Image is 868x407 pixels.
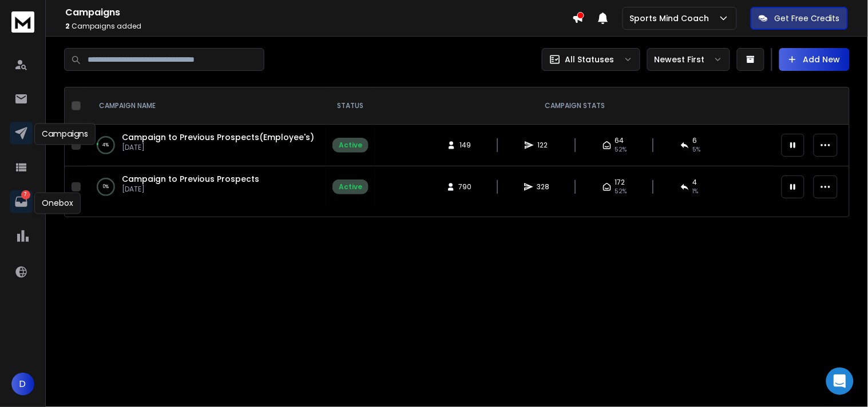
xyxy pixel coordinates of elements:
[85,87,326,125] th: CAMPAIGN NAME
[647,48,730,71] button: Newest First
[11,373,34,396] button: D
[21,190,30,199] p: 7
[693,145,701,154] span: 5 %
[826,368,854,395] div: Open Intercom Messenger
[65,6,572,19] h1: Campaigns
[339,182,362,191] div: Active
[34,123,96,145] div: Campaigns
[122,143,314,152] p: [DATE]
[85,125,326,166] td: 4%Campaign to Previous Prospects(Employee's)[DATE]
[751,7,848,30] button: Get Free Credits
[122,185,259,194] p: [DATE]
[537,141,549,150] span: 122
[615,187,627,196] span: 52 %
[459,182,472,191] span: 790
[34,193,81,214] div: Onebox
[122,173,259,185] a: Campaign to Previous Prospects
[779,48,850,71] button: Add New
[122,131,314,143] a: Campaign to Previous Prospects(Employee's)
[103,181,109,193] p: 0 %
[615,145,627,154] span: 52 %
[339,141,362,150] div: Active
[693,187,699,196] span: 1 %
[326,87,375,125] th: STATUS
[11,11,34,33] img: logo
[459,141,471,150] span: 149
[65,21,70,31] span: 2
[375,87,775,125] th: CAMPAIGN STATS
[85,166,326,208] td: 0%Campaign to Previous Prospects[DATE]
[103,139,109,151] p: 4 %
[630,13,714,24] p: Sports Mind Coach
[615,136,624,145] span: 64
[693,178,697,187] span: 4
[10,190,33,213] a: 7
[775,13,840,24] p: Get Free Credits
[565,54,615,65] p: All Statuses
[693,136,697,145] span: 6
[537,182,549,191] span: 328
[65,22,572,31] p: Campaigns added
[615,178,625,187] span: 172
